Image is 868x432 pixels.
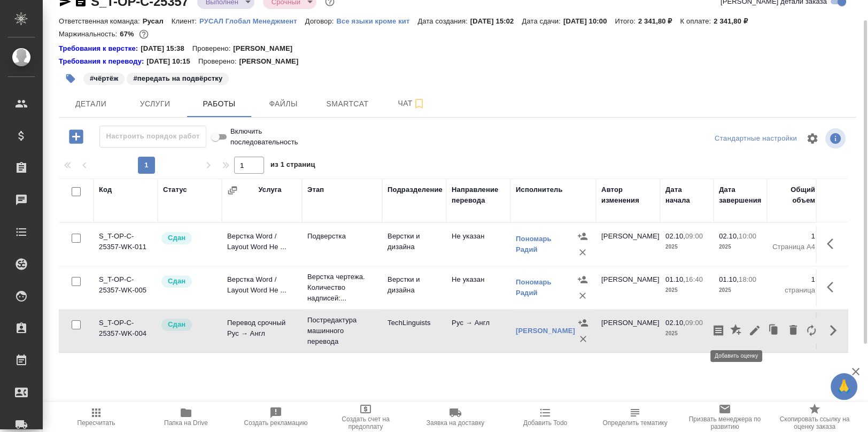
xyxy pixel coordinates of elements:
[168,319,185,330] p: Сдан
[712,130,800,147] div: split button
[563,17,615,25] p: [DATE] 10:00
[59,56,146,67] div: Нажми, чтобы открыть папку с инструкцией
[382,226,446,263] td: Верстки и дизайна
[516,278,552,297] a: Пономарь Радий
[719,285,762,296] p: 2025
[714,17,756,25] p: 2 341,80 ₽
[244,419,308,427] span: Создать рекламацию
[685,232,703,240] p: 09:00
[59,67,82,90] button: Добавить тэг
[258,184,281,195] div: Услуга
[222,226,302,263] td: Верстка Word / Layout Word Не ...
[602,419,667,427] span: Определить тематику
[601,184,655,206] div: Автор изменения
[322,97,373,111] span: Smartcat
[386,97,437,110] span: Чат
[163,184,187,195] div: Статус
[802,318,820,343] button: Заменить
[160,274,216,289] div: Менеджер проверил работу исполнителя, передает ее на следующий этап
[784,318,802,343] button: Удалить
[665,328,708,339] p: 2025
[227,185,238,196] button: Сгруппировать
[825,128,848,149] span: Посмотреть информацию
[94,312,158,350] td: S_T-OP-C-25357-WK-004
[146,56,198,67] p: [DATE] 10:15
[719,184,762,206] div: Дата завершения
[417,17,470,25] p: Дата создания:
[500,402,590,432] button: Добавить Todo
[59,17,143,25] p: Ответственная команда:
[222,269,302,306] td: Верстка Word / Layout Word Не ...
[94,226,158,263] td: S_T-OP-C-25357-WK-011
[800,126,825,151] span: Настроить таблицу
[59,43,141,54] a: Требования к верстке:
[686,415,763,430] span: Призвать менеджера по развитию
[59,30,120,38] p: Маржинальность:
[446,269,510,306] td: Не указан
[336,16,417,25] a: Все языки кроме кит
[522,17,563,25] p: Дата сдачи:
[746,318,764,343] button: Редактировать
[719,232,739,240] p: 02.10,
[575,331,591,347] button: Удалить
[596,269,660,306] td: [PERSON_NAME]
[820,318,846,343] button: Скрыть кнопки
[230,126,312,148] span: Включить последовательность
[120,30,136,38] p: 67%
[239,56,306,67] p: [PERSON_NAME]
[596,312,660,350] td: [PERSON_NAME]
[133,73,222,84] p: #передать на подвёрстку
[739,275,756,283] p: 18:00
[82,73,126,82] span: чёртёж
[382,269,446,306] td: Верстки и дизайна
[452,184,505,206] div: Направление перевода
[665,285,708,296] p: 2025
[835,375,853,398] span: 🙏
[615,17,638,25] p: Итого:
[129,97,181,111] span: Услуги
[233,43,300,54] p: [PERSON_NAME]
[231,402,321,432] button: Создать рекламацию
[382,312,446,350] td: TechLinguists
[192,43,234,54] p: Проверено:
[99,184,112,195] div: Код
[51,402,141,432] button: Пересчитать
[307,184,324,195] div: Этап
[516,184,563,195] div: Исполнитель
[387,184,443,195] div: Подразделение
[198,56,239,67] p: Проверено:
[523,419,567,427] span: Добавить Todo
[739,232,756,240] p: 10:00
[575,228,591,244] button: Назначить
[709,318,727,343] button: Скопировать мини-бриф
[307,315,377,347] p: Постредактура машинного перевода
[427,419,484,427] span: Заявка на доставку
[772,184,815,206] div: Общий объем
[776,415,853,430] span: Скопировать ссылку на оценку заказа
[575,288,591,304] button: Удалить
[470,17,522,25] p: [DATE] 15:02
[77,419,115,427] span: Пересчитать
[665,319,685,327] p: 02.10,
[665,232,685,240] p: 02.10,
[820,274,846,300] button: Здесь прячутся важные кнопки
[575,244,591,260] button: Удалить
[680,402,770,432] button: Призвать менеджера по развитию
[685,275,703,283] p: 16:40
[770,402,859,432] button: Скопировать ссылку на оценку заказа
[160,318,216,332] div: Менеджер проверил работу исполнителя, передает ее на следующий этап
[193,97,245,111] span: Работы
[719,275,739,283] p: 01.10,
[65,97,117,111] span: Детали
[141,43,192,54] p: [DATE] 15:38
[199,17,305,25] p: РУСАЛ Глобал Менеджмент
[199,16,305,25] a: РУСАЛ Глобал Менеджмент
[137,27,151,41] button: 640.33 RUB;
[665,184,708,206] div: Дата начала
[336,17,417,25] p: Все языки кроме кит
[160,231,216,245] div: Менеджер проверил работу исполнителя, передает ее на следующий этап
[685,319,703,327] p: 09:00
[575,315,591,331] button: Назначить
[59,56,146,67] a: Требования к переводу:
[665,242,708,252] p: 2025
